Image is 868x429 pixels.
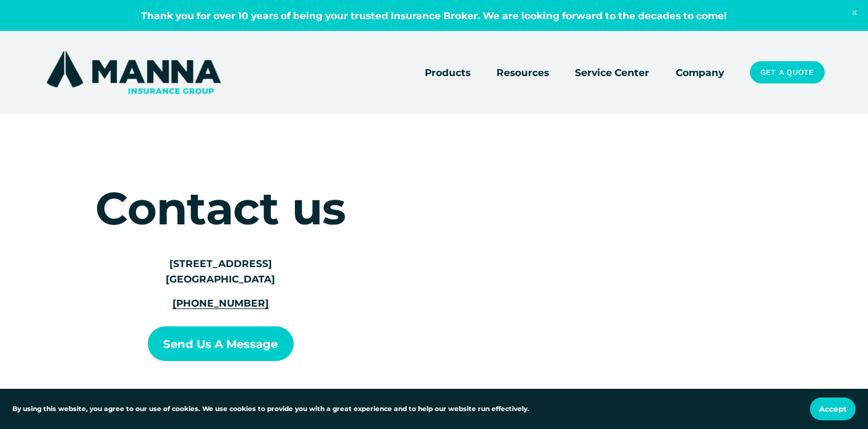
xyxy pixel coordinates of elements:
span: Products [425,65,470,80]
a: Get a Quote [750,61,825,83]
button: Accept [810,397,856,420]
a: Service Center [575,64,649,81]
img: Manna Insurance Group [43,48,223,96]
span: Resources [496,65,549,80]
p: [STREET_ADDRESS] [GEOGRAPHIC_DATA] [142,256,300,287]
a: Company [676,64,724,81]
a: [PHONE_NUMBER] [172,297,269,309]
button: Send us a Message [148,326,294,361]
p: By using this website, you agree to our use of cookies. We use cookies to provide you with a grea... [12,404,529,414]
h1: Contact us [76,185,365,231]
a: folder dropdown [425,64,470,81]
a: folder dropdown [496,64,549,81]
span: Accept [819,404,846,414]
